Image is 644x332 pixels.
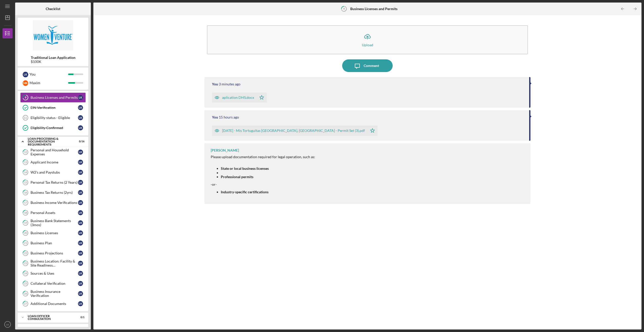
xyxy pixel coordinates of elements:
[343,7,345,10] tspan: 9
[25,96,26,99] tspan: 9
[20,238,86,248] a: 21Business PlanLK
[31,241,78,245] div: Business Plan
[31,251,78,255] div: Business Projections
[78,301,83,306] div: L K
[20,123,86,133] a: Eligibility ConfirmedLK
[24,231,27,235] tspan: 20
[75,140,85,143] div: 0 / 16
[24,292,27,295] tspan: 26
[20,198,86,208] a: 17Business Income VerificationsLK
[3,319,13,329] button: LK
[212,82,218,86] div: You
[78,115,83,120] div: L K
[78,241,83,246] div: L K
[31,96,78,100] div: Business Licenses and Permits
[78,125,83,130] div: L K
[31,126,78,130] div: Eligibility Confirmed
[212,92,267,103] button: aplication DHS.docx
[23,72,28,77] div: L K
[31,259,78,267] div: Business Location: Facility & Site Readiness Documentation
[20,299,86,309] a: 27Additional DocumentsLK
[24,211,27,215] tspan: 18
[221,190,269,194] strong: Industry-specific certifications
[219,115,239,119] time: 2025-09-12 03:06
[20,167,86,177] a: 14W2's and PaystubsLK
[24,272,27,275] tspan: 24
[24,191,27,194] tspan: 16
[211,155,315,159] div: Please upload documentation required for legal operation, such as:
[24,302,27,305] tspan: 27
[31,160,78,164] div: Applicant Income
[20,268,86,278] a: 24Sources & UsesLK
[20,147,86,157] a: 12Personal and Household ExpensesLK
[23,80,28,86] div: M K
[24,242,27,245] tspan: 21
[78,95,83,100] div: L K
[31,116,78,120] div: Eligibility status - Eligible
[362,43,373,47] div: Upload
[211,148,239,152] div: [PERSON_NAME]
[31,60,75,64] div: $100K
[20,258,86,268] a: 23Business Location: Facility & Site Readiness DocumentationLK
[30,70,68,79] div: You
[20,248,86,258] a: 22Business ProjectionsLK
[31,56,75,60] b: Traditional Loan Application
[78,220,83,225] div: L K
[24,116,27,119] tspan: 11
[78,291,83,296] div: L K
[78,261,83,266] div: L K
[24,151,27,154] tspan: 12
[78,251,83,256] div: L K
[219,82,240,86] time: 2025-09-12 18:29
[31,201,78,205] div: Business Income Verifications
[211,182,315,186] div: -or-
[20,208,86,218] a: 18Personal AssetsLK
[24,252,27,255] tspan: 22
[20,92,86,103] a: 9Business Licenses and PermitsLK
[20,278,86,289] a: 25Collateral VerificationLK
[78,210,83,215] div: L K
[46,7,60,11] b: Checklist
[31,281,78,286] div: Collateral Verification
[30,79,68,87] div: Maxim
[221,166,269,171] strong: State or local business licenses
[31,106,78,110] div: EIN Verification
[24,181,27,184] tspan: 15
[207,25,528,54] button: Upload
[20,289,86,299] a: 26Business Insurance VerificationLK
[31,290,78,298] div: Business Insurance Verification
[31,219,78,227] div: Business Bank Statements (3mos)
[31,271,78,275] div: Sources & Uses
[20,157,86,167] a: 13Applicant IncomeLK
[20,177,86,187] a: 15Personal Tax Returns (2 Years)LK
[364,59,379,72] div: Comment
[24,171,27,174] tspan: 14
[222,129,365,133] div: [DATE] - Mis Tortuguitas [GEOGRAPHIC_DATA], [GEOGRAPHIC_DATA] - Permit Set (3).pdf
[18,20,88,51] img: Product logo
[31,302,78,306] div: Additional Documents
[221,175,253,179] strong: Professional permits
[31,231,78,235] div: Business Licenses
[78,230,83,235] div: L K
[31,170,78,174] div: W2's and Paystubs
[6,323,9,326] text: LK
[24,262,27,265] tspan: 23
[20,228,86,238] a: 20Business LicensesLK
[24,221,27,225] tspan: 19
[212,126,378,136] button: [DATE] - Mis Tortuguitas [GEOGRAPHIC_DATA], [GEOGRAPHIC_DATA] - Permit Set (3).pdf
[78,271,83,276] div: L K
[24,161,27,164] tspan: 13
[24,201,27,204] tspan: 17
[78,105,83,110] div: L K
[31,191,78,195] div: Business Tax Returns (2yrs)
[28,315,72,320] div: Loan Officer Consultation
[75,316,85,319] div: 0 / 1
[31,148,78,156] div: Personal and Household Expenses
[78,150,83,155] div: L K
[24,282,27,285] tspan: 25
[20,187,86,198] a: 16Business Tax Returns (2yrs)LK
[342,59,393,72] button: Comment
[31,180,78,184] div: Personal Tax Returns (2 Years)
[350,7,397,11] b: Business Licenses and Permits
[212,115,218,119] div: You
